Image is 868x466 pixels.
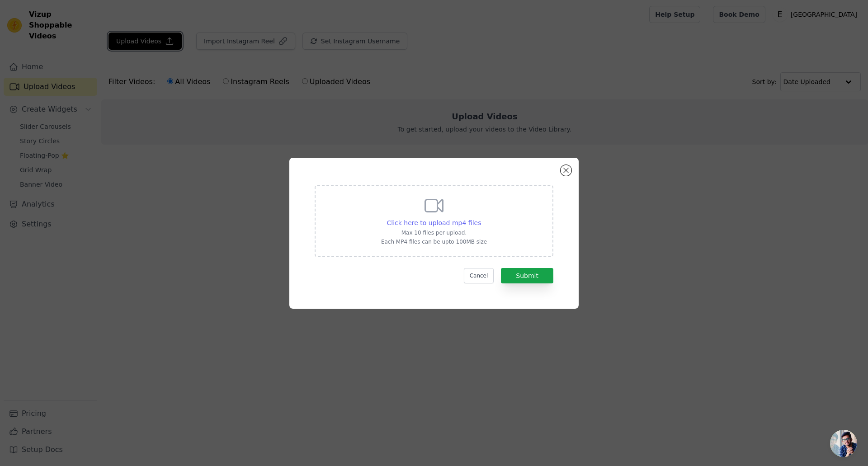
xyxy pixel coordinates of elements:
[501,268,553,283] button: Submit
[381,229,487,236] p: Max 10 files per upload.
[830,430,857,457] div: Open chat
[464,268,494,283] button: Cancel
[387,219,481,226] span: Click here to upload mp4 files
[561,165,571,176] button: Close modal
[381,238,487,245] p: Each MP4 files can be upto 100MB size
